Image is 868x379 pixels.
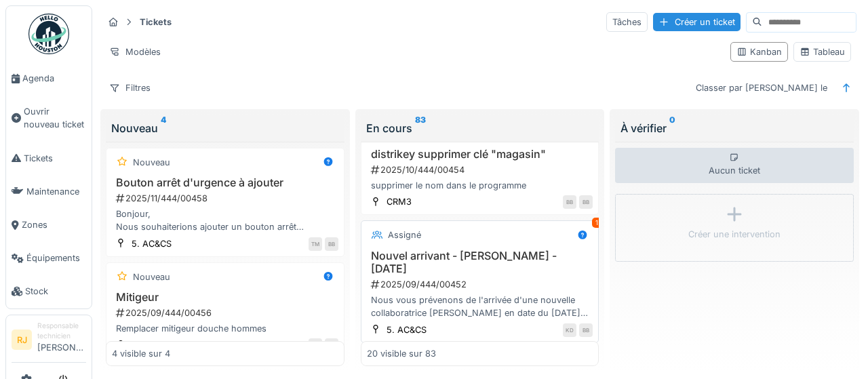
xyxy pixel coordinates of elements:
div: 2025/11/444/00458 [115,192,338,205]
a: Maintenance [6,175,92,208]
div: Remplacer mitigeur douche hommes [112,322,338,335]
div: 1 [592,218,601,228]
div: supprimer le nom dans le programme [367,179,593,192]
div: Créer une intervention [688,228,781,241]
h3: Nouvel arrivant - [PERSON_NAME] - [DATE] [367,250,593,275]
div: Tâches [606,12,648,32]
div: Aucun ticket [615,148,854,183]
div: Bonjour, Nous souhaiterions ajouter un bouton arrêt d'urgence à l'extérieur du labo bleu de la ma... [112,207,338,233]
div: Créer un ticket [653,13,741,31]
span: Zones [22,218,86,231]
span: Ouvrir nouveau ticket [24,105,86,131]
a: Équipements [6,241,92,275]
div: Nouveau [111,120,339,136]
div: BB [579,195,593,209]
div: 5. AC&CS [387,323,427,336]
a: Zones [6,208,92,241]
sup: 0 [669,120,675,136]
li: [PERSON_NAME] [37,321,86,360]
div: Filtres [103,78,157,98]
div: 20 visible sur 83 [367,347,436,360]
span: Tickets [24,152,86,165]
div: CRM3 [387,195,412,208]
a: Agenda [6,62,92,95]
div: 2025/09/444/00456 [115,306,338,319]
div: RL [309,338,322,352]
div: Nouveau [133,156,170,169]
div: À vérifier [620,120,848,136]
a: Ouvrir nouveau ticket [6,95,92,141]
div: BB [563,195,576,209]
sup: 83 [415,120,426,136]
div: BB [579,323,593,337]
h3: distrikey supprimer clé "magasin" [367,148,593,161]
div: Nouveau [133,271,170,283]
div: 5. AC&CS [132,338,172,351]
div: Assigné [388,228,421,241]
div: BB [325,237,338,251]
div: Kanban [736,45,782,58]
div: KD [563,323,576,337]
div: 4 visible sur 4 [112,347,170,360]
img: Badge_color-CXgf-gQk.svg [28,14,69,54]
div: Tableau [800,45,845,58]
a: Stock [6,275,92,308]
h3: Mitigeur [112,291,338,304]
span: Équipements [26,252,86,264]
sup: 4 [161,120,166,136]
div: Modèles [103,42,167,62]
span: Stock [25,285,86,298]
span: Agenda [22,72,86,85]
a: RJ Responsable technicien[PERSON_NAME] [12,321,86,363]
div: 2025/09/444/00452 [370,278,593,291]
div: 2025/10/444/00454 [370,163,593,176]
div: Nous vous prévenons de l'arrivée d'une nouvelle collaboratrice [PERSON_NAME] en date du [DATE]. P... [367,294,593,319]
li: RJ [12,330,32,350]
h3: Bouton arrêt d'urgence à ajouter [112,176,338,189]
div: TM [309,237,322,251]
div: Responsable technicien [37,321,86,342]
a: Tickets [6,142,92,175]
span: Maintenance [26,185,86,198]
div: BB [325,338,338,352]
strong: Tickets [134,16,177,28]
div: Classer par [PERSON_NAME] le [690,78,833,98]
div: 5. AC&CS [132,237,172,250]
div: En cours [366,120,594,136]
